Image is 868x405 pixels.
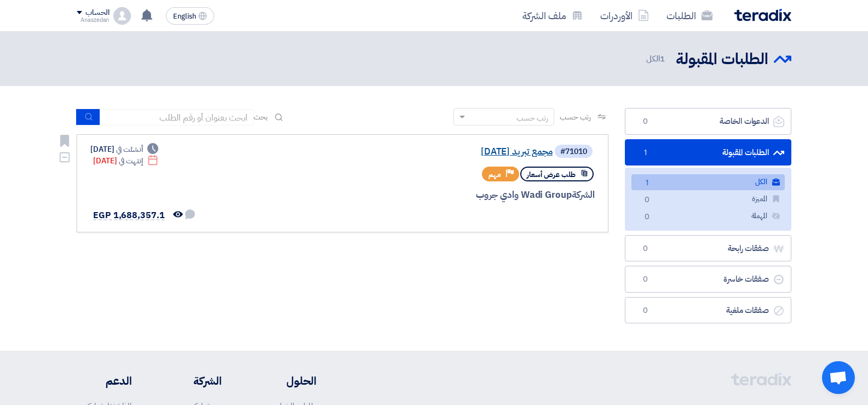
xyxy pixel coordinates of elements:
[640,195,653,206] span: 0
[639,147,652,158] span: 1
[560,111,591,123] span: رتب حسب
[90,144,158,155] div: [DATE]
[100,109,254,126] input: ابحث بعنوان أو رقم الطلب
[516,112,548,124] div: رتب حسب
[591,3,658,28] a: الأوردرات
[734,9,791,21] img: Teradix logo
[572,188,595,202] span: الشركة
[625,108,791,135] a: الدعوات الخاصة0
[640,212,653,223] span: 0
[334,147,553,157] a: مجمع تبريد [DATE]
[639,274,652,285] span: 0
[166,7,214,25] button: English
[93,209,165,222] span: EGP 1,688,357.1
[77,373,132,389] li: الدعم
[676,49,768,70] h2: الطلبات المقبولة
[488,169,501,180] span: مهم
[77,17,109,23] div: Anaszedan
[173,13,196,20] span: English
[639,305,652,316] span: 0
[625,235,791,262] a: صفقات رابحة0
[119,155,142,167] span: إنتهت في
[116,144,142,155] span: أنشئت في
[514,3,591,28] a: ملف الشركة
[165,373,222,389] li: الشركة
[113,7,131,25] img: profile_test.png
[639,116,652,127] span: 0
[646,53,667,65] span: الكل
[93,155,158,167] div: [DATE]
[631,174,785,190] a: الكل
[822,361,855,394] a: Open chat
[631,191,785,207] a: المميزة
[625,297,791,324] a: صفقات ملغية0
[625,266,791,293] a: صفقات خاسرة0
[660,53,665,65] span: 1
[331,188,595,202] div: Wadi Group وادي جروب
[631,208,785,224] a: المهملة
[254,111,268,123] span: بحث
[640,178,653,189] span: 1
[85,8,109,18] div: الحساب
[527,169,576,180] span: طلب عرض أسعار
[639,243,652,254] span: 0
[560,148,587,156] div: #71010
[625,139,791,166] a: الطلبات المقبولة1
[658,3,721,28] a: الطلبات
[255,373,317,389] li: الحلول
